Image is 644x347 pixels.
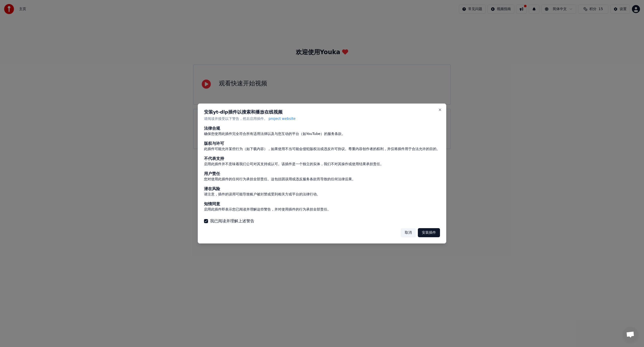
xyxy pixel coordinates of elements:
[204,156,440,162] div: 不代表支持
[204,201,440,207] div: 知情同意
[204,116,440,121] p: 请阅读并接受以下警告，然后启用插件。
[268,117,295,121] span: project website
[204,186,440,192] div: 潜在风险
[204,141,440,147] div: 版权与许可
[204,207,440,212] div: 启用此插件即表示您已阅读并理解这些警告，并对使用插件的行为承担全部责任。
[204,192,440,197] div: 请注意，插件的误用可能导致账户被封禁或受到相关方或平台的法律行动。
[204,110,440,114] h2: 安装yt-dlp插件以搜索和播放在线视频
[204,162,440,167] div: 启用此插件并不意味着我们公司对其支持或认可。该插件是一个独立的实体，我们不对其操作或使用结果承担责任。
[204,147,440,152] div: 此插件可能允许某些行为（如下载内容），如果使用不当可能会侵犯版权法或违反许可协议。尊重内容创作者的权利，并仅将插件用于合法允许的目的。
[204,131,440,136] div: 确保您使用此插件完全符合所有适用法律以及与您互动的平台（如YouTube）的服务条款。
[204,171,440,177] div: 用户责任
[401,228,416,237] button: 取消
[204,177,440,182] div: 您对使用此插件的任何行为承担全部责任。这包括因误用或违反服务条款而导致的任何法律后果。
[418,228,440,237] button: 安装插件
[210,218,254,224] label: 我已阅读并理解上述警告
[204,125,440,131] div: 法律合规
